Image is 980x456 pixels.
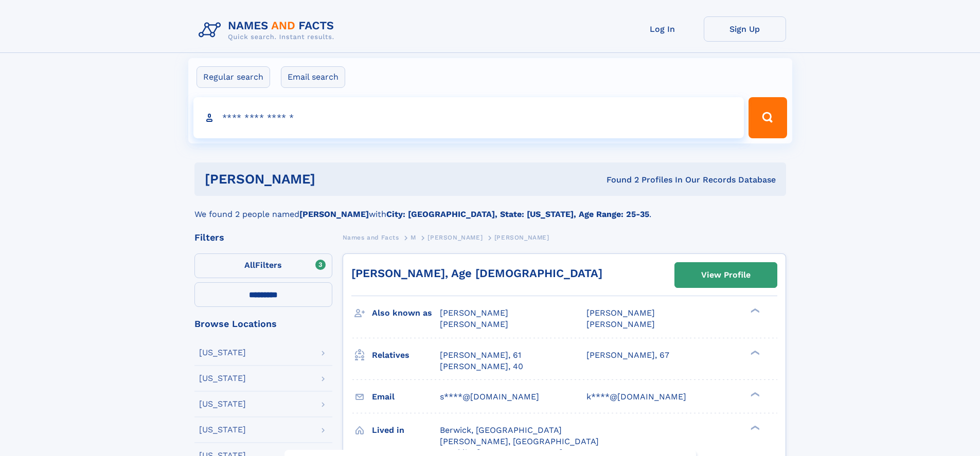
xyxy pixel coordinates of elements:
[194,319,332,329] div: Browse Locations
[194,16,343,44] img: Logo Names and Facts
[748,391,760,397] div: ❯
[205,173,461,186] h1: [PERSON_NAME]
[748,424,760,431] div: ❯
[372,346,440,364] h3: Relatives
[194,233,332,242] div: Filters
[194,196,786,221] div: We found 2 people named with .
[461,174,776,186] div: Found 2 Profiles In Our Records Database
[372,304,440,322] h3: Also known as
[281,66,345,88] label: Email search
[427,234,483,241] span: [PERSON_NAME]
[372,422,440,439] h3: Lived in
[440,361,523,372] a: [PERSON_NAME], 40
[440,319,508,329] span: [PERSON_NAME]
[427,231,483,244] a: [PERSON_NAME]
[411,231,416,244] a: M
[701,263,751,287] div: View Profile
[194,253,332,278] label: Filters
[586,308,655,318] span: [PERSON_NAME]
[586,319,655,329] span: [PERSON_NAME]
[199,374,246,382] div: [US_STATE]
[199,349,246,357] div: [US_STATE]
[440,308,508,318] span: [PERSON_NAME]
[748,349,760,356] div: ❯
[244,260,255,270] span: All
[748,307,760,314] div: ❯
[749,97,787,138] button: Search Button
[411,234,416,241] span: M
[494,234,549,241] span: [PERSON_NAME]
[197,66,270,88] label: Regular search
[199,400,246,408] div: [US_STATE]
[621,16,704,42] a: Log In
[440,436,599,446] span: [PERSON_NAME], [GEOGRAPHIC_DATA]
[440,425,562,435] span: Berwick, [GEOGRAPHIC_DATA]
[193,97,744,138] input: search input
[440,350,521,361] a: [PERSON_NAME], 61
[199,426,246,434] div: [US_STATE]
[351,267,602,280] a: [PERSON_NAME], Age [DEMOGRAPHIC_DATA]
[372,388,440,406] h3: Email
[343,231,399,244] a: Names and Facts
[675,263,777,287] a: View Profile
[704,16,786,42] a: Sign Up
[586,350,669,361] a: [PERSON_NAME], 67
[386,209,649,219] b: City: [GEOGRAPHIC_DATA], State: [US_STATE], Age Range: 25-35
[299,209,369,219] b: [PERSON_NAME]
